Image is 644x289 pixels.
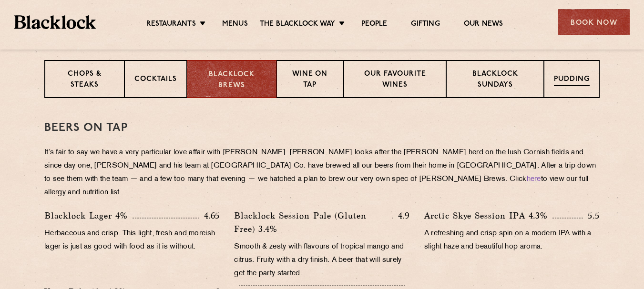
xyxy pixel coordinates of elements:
[44,227,220,254] p: Herbaceous and crisp. This light, fresh and moreish lager is just as good with food as it is with...
[234,240,409,280] p: Smooth & zesty with flavours of tropical mango and citrus. Fruity with a dry finish. A beer that ...
[527,176,541,183] a: here
[424,227,600,254] p: A refreshing and crisp spin on a modern IPA with a slight haze and beautiful hop aroma.
[197,70,266,91] p: Blacklock Brews
[234,209,392,236] p: Blacklock Session Pale (Gluten Free) 3.4%
[583,209,600,222] p: 5.5
[354,69,437,91] p: Our favourite wines
[199,209,220,222] p: 4.65
[393,209,410,222] p: 4.9
[286,69,333,91] p: Wine on Tap
[411,20,440,30] a: Gifting
[554,74,590,86] p: Pudding
[55,69,114,91] p: Chops & Steaks
[424,209,552,222] p: Arctic Skye Session IPA 4.3%
[146,20,196,30] a: Restaurants
[44,122,600,134] h3: Beers on tap
[222,20,248,30] a: Menus
[260,20,335,30] a: The Blacklock Way
[44,146,600,199] p: It’s fair to say we have a very particular love affair with [PERSON_NAME]. [PERSON_NAME] looks af...
[44,209,133,222] p: Blacklock Lager 4%
[464,20,503,30] a: Our News
[134,74,177,86] p: Cocktails
[361,20,387,30] a: People
[456,69,534,91] p: Blacklock Sundays
[558,9,630,35] div: Book Now
[14,15,96,29] img: BL_Textured_Logo-footer-cropped.svg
